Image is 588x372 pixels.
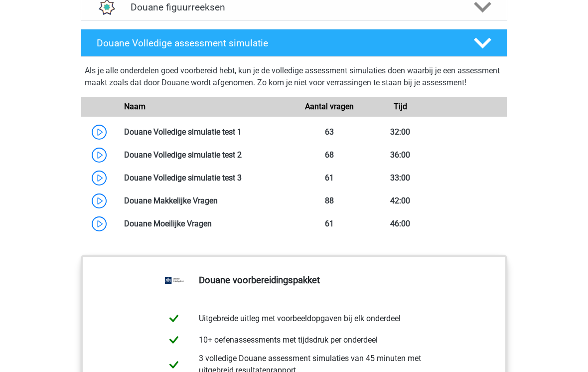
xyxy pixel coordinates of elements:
h4: Douane figuurreeksen [131,1,457,13]
div: Tijd [365,101,436,113]
div: Douane Makkelijke Vragen [117,195,294,207]
div: Douane Volledige simulatie test 2 [117,149,294,161]
div: Douane Volledige simulatie test 1 [117,126,294,138]
div: Douane Moeilijke Vragen [117,218,294,230]
div: Aantal vragen [294,101,365,113]
h4: Douane Volledige assessment simulatie [97,37,457,49]
div: Douane Volledige simulatie test 3 [117,172,294,184]
a: Douane Volledige assessment simulatie [77,29,511,57]
div: Naam [117,101,294,113]
div: Als je alle onderdelen goed voorbereid hebt, kun je de volledige assessment simulaties doen waarb... [85,65,503,93]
